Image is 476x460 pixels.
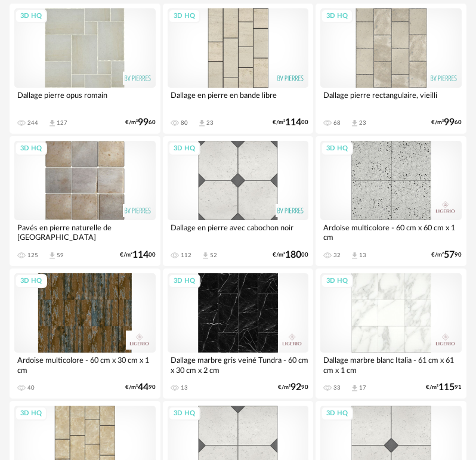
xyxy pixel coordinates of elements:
[168,353,309,376] div: Dallage marbre gris veiné Tundra - 60 cm x 30 cm x 2 cm
[285,251,301,259] span: 180
[14,353,156,376] div: Ardoise multicolore - 60 cm x 30 cm x 1 cm
[206,119,214,126] div: 23
[168,274,200,289] div: 3D HQ
[14,88,156,112] div: Dallage pierre opus romain
[27,119,38,126] div: 244
[316,4,466,134] a: 3D HQ Dallage pierre rectangulaire, vieilli 68 Download icon 23 €/m²9960
[15,9,47,24] div: 3D HQ
[125,384,156,391] div: €/m² 90
[321,274,353,289] div: 3D HQ
[350,251,359,260] span: Download icon
[168,9,200,24] div: 3D HQ
[48,119,57,128] span: Download icon
[163,136,314,266] a: 3D HQ Dallage en pierre avec cabochon noir 112 Download icon 52 €/m²18000
[10,268,160,399] a: 3D HQ Ardoise multicolore - 60 cm x 30 cm x 1 cm 40 €/m²4490
[321,9,353,24] div: 3D HQ
[168,141,200,156] div: 3D HQ
[316,268,466,399] a: 3D HQ Dallage marbre blanc Italia - 61 cm x 61 cm x 1 cm 33 Download icon 17 €/m²11591
[321,141,353,156] div: 3D HQ
[15,274,47,289] div: 3D HQ
[168,406,200,421] div: 3D HQ
[320,220,462,244] div: Ardoise multicolore - 60 cm x 60 cm x 1 cm
[15,141,47,156] div: 3D HQ
[168,220,309,244] div: Dallage en pierre avec cabochon noir
[350,119,359,128] span: Download icon
[285,119,301,126] span: 114
[316,136,466,266] a: 3D HQ Ardoise multicolore - 60 cm x 60 cm x 1 cm 32 Download icon 13 €/m²5790
[359,384,366,391] div: 17
[120,251,156,259] div: €/m² 00
[181,384,188,391] div: 13
[438,384,455,391] span: 115
[181,252,191,259] div: 112
[197,119,206,128] span: Download icon
[444,119,455,126] span: 99
[163,4,314,134] a: 3D HQ Dallage en pierre en bande libre 80 Download icon 23 €/m²11400
[426,384,462,391] div: €/m² 91
[273,251,308,259] div: €/m² 00
[350,384,359,393] span: Download icon
[57,119,67,126] div: 127
[10,136,160,266] a: 3D HQ Pavés en pierre naturelle de [GEOGRAPHIC_DATA] 125 Download icon 59 €/m²11400
[57,252,64,259] div: 59
[138,384,149,391] span: 44
[333,384,341,391] div: 33
[359,252,366,259] div: 13
[333,119,341,126] div: 68
[181,119,188,126] div: 80
[431,251,462,259] div: €/m² 90
[15,406,47,421] div: 3D HQ
[321,406,353,421] div: 3D HQ
[27,384,35,391] div: 40
[48,251,57,260] span: Download icon
[132,251,149,259] span: 114
[125,119,156,126] div: €/m² 60
[168,88,309,112] div: Dallage en pierre en bande libre
[10,4,160,134] a: 3D HQ Dallage pierre opus romain 244 Download icon 127 €/m²9960
[273,119,308,126] div: €/m² 00
[210,252,217,259] div: 52
[14,220,156,244] div: Pavés en pierre naturelle de [GEOGRAPHIC_DATA]
[27,252,38,259] div: 125
[333,252,341,259] div: 32
[320,353,462,376] div: Dallage marbre blanc Italia - 61 cm x 61 cm x 1 cm
[278,384,308,391] div: €/m² 90
[320,88,462,112] div: Dallage pierre rectangulaire, vieilli
[359,119,366,126] div: 23
[163,268,314,399] a: 3D HQ Dallage marbre gris veiné Tundra - 60 cm x 30 cm x 2 cm 13 €/m²9290
[201,251,210,260] span: Download icon
[138,119,149,126] span: 99
[431,119,462,126] div: €/m² 60
[444,251,455,259] span: 57
[290,384,301,391] span: 92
